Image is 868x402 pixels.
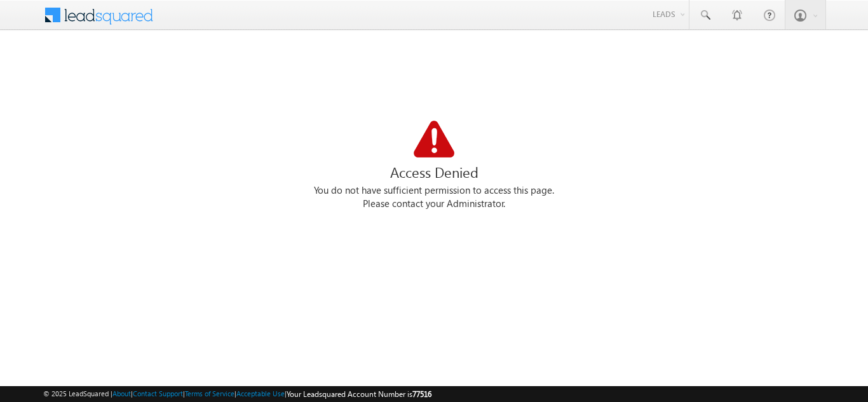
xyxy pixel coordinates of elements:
div: Please contact your Administrator. [43,198,824,211]
a: Contact Support [133,389,183,398]
img: Access Denied [414,121,454,157]
a: Terms of Service [185,389,234,398]
span: Your Leadsquared Account Number is [287,389,431,399]
span: © 2025 LeadSquared | | | | | [43,388,431,400]
a: About [112,389,131,398]
div: You do not have sufficient permission to access this page. [43,184,824,198]
span: 77516 [412,389,431,399]
a: Acceptable Use [236,389,285,398]
div: Access Denied [43,160,824,184]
